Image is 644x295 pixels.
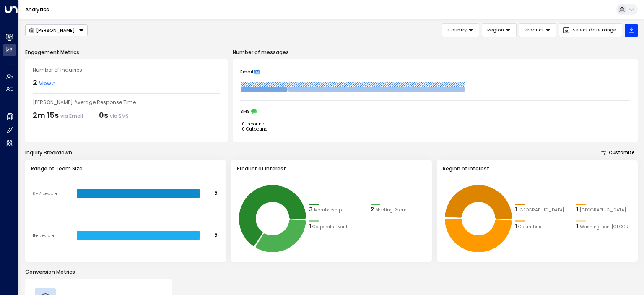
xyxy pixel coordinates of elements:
span: Region [487,26,504,34]
div: Inquiry Breakdown [25,149,72,157]
span: Select date range [573,28,616,33]
span: Membership [314,207,342,214]
span: View [39,80,56,87]
button: Select date range [559,23,622,37]
span: Dallas [518,207,564,214]
span: Corporate Event [312,224,348,230]
div: 1 [515,206,517,214]
div: [PERSON_NAME] [29,27,75,33]
button: Product [519,23,556,37]
div: 2m 15s [33,110,83,121]
span: via SMS [110,112,129,120]
div: 1 [576,206,579,214]
span: Meeting Room [375,207,407,214]
button: Region [482,23,517,37]
div: 1Columbus [515,222,570,231]
div: 1Corporate Event [309,222,364,231]
div: 1Chicago [576,206,632,214]
div: Button group with a nested menu [25,24,88,36]
p: Engagement Metrics [25,49,228,56]
div: Number of Inquiries [33,66,220,74]
div: 2 [371,206,374,214]
tspan: 2 [214,232,217,239]
div: 2Meeting Room [371,206,426,214]
p: Number of messages [233,49,638,56]
button: Customize [598,149,638,157]
div: 0s [99,110,129,121]
div: 1Washingthon, DC [576,222,632,231]
div: 1 [576,222,579,231]
div: 2 [33,77,37,88]
div: 1 [515,222,517,231]
span: Country [447,26,467,34]
tspan: 0 Inbound [242,120,265,127]
div: 1 [309,222,311,231]
span: Chicago [580,207,626,214]
a: Analytics [25,6,49,13]
div: 3Membership [309,206,364,214]
span: Email [240,69,253,75]
button: Country [442,23,479,37]
h3: Product of Interest [237,165,426,172]
tspan: 0-2 people [33,191,57,197]
h3: Range of Team Size [31,165,221,172]
div: [PERSON_NAME] Average Response Time [33,99,220,106]
p: Conversion Metrics [25,268,638,276]
button: [PERSON_NAME] [25,24,88,36]
tspan: 2 [214,190,217,197]
span: Columbus [518,224,541,230]
tspan: 0 Outbound [242,125,268,132]
span: Product [525,26,544,34]
div: SMS [240,109,630,115]
span: Washingthon, DC [580,224,632,230]
div: 1Dallas [515,206,570,214]
tspan: 11+ people [33,232,54,239]
span: via Email [60,112,83,120]
h3: Region of Interest [443,165,632,172]
div: 3 [309,206,313,214]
